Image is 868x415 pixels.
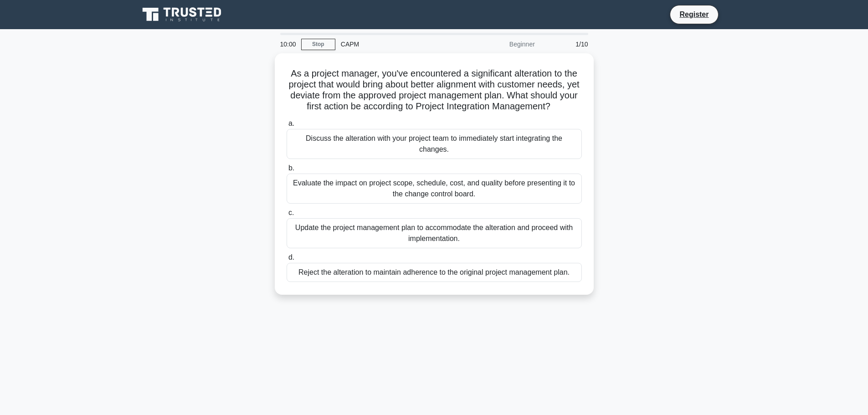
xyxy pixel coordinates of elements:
div: Evaluate the impact on project scope, schedule, cost, and quality before presenting it to the cha... [287,174,582,204]
h5: As a project manager, you've encountered a significant alteration to the project that would bring... [286,68,583,113]
div: CAPM [335,35,461,53]
a: Register [674,9,714,20]
div: Update the project management plan to accommodate the alteration and proceed with implementation. [287,218,582,248]
span: a. [288,119,294,127]
span: b. [288,164,294,172]
div: 1/10 [540,35,594,53]
div: Reject the alteration to maintain adherence to the original project management plan. [287,263,582,282]
span: c. [288,209,294,216]
div: Beginner [461,35,540,53]
a: Stop [301,39,335,50]
div: Discuss the alteration with your project team to immediately start integrating the changes. [287,129,582,159]
span: d. [288,253,294,261]
div: 10:00 [275,35,301,53]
